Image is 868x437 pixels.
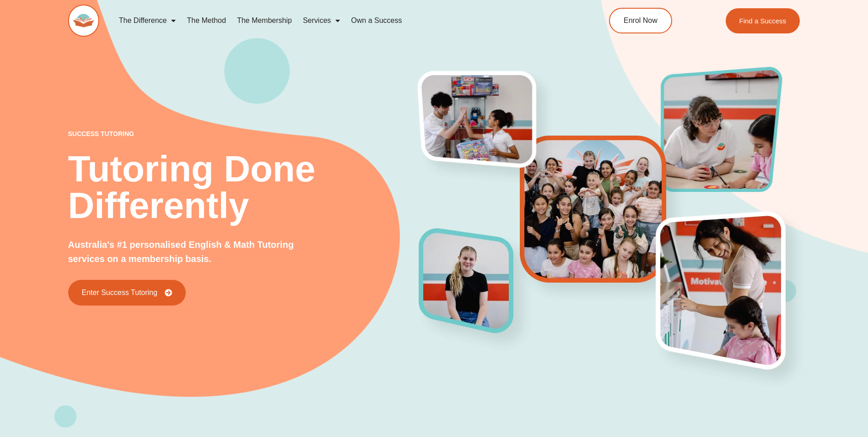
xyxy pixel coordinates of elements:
[297,10,345,31] a: Services
[68,151,420,224] h2: Tutoring Done Differently
[624,17,658,24] span: Enrol Now
[609,8,672,33] a: Enrol Now
[82,289,157,296] span: Enter Success Tutoring
[68,238,325,266] p: Australia's #1 personalised English & Math Tutoring services on a membership basis.
[68,280,186,306] a: Enter Success Tutoring
[726,8,800,33] a: Find a Success
[113,10,182,31] a: The Difference
[113,10,567,31] nav: Menu
[68,131,420,137] p: success tutoring
[232,10,297,31] a: The Membership
[739,17,787,24] span: Find a Success
[345,10,407,31] a: Own a Success
[181,10,231,31] a: The Method
[822,393,868,437] iframe: Chat Widget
